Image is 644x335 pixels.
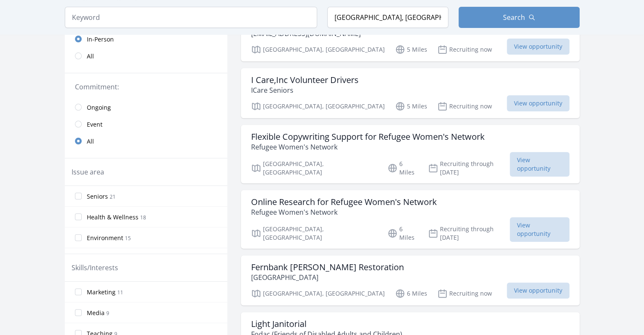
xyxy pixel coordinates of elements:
span: View opportunity [507,39,569,55]
h3: Light Janitorial [251,319,402,329]
span: Search [503,12,525,22]
p: [GEOGRAPHIC_DATA], [GEOGRAPHIC_DATA] [251,44,385,55]
h3: Online Research for Refugee Women's Network [251,197,437,207]
span: All [87,137,94,146]
a: Event [65,116,227,133]
legend: Issue area [72,167,104,177]
span: Health & Wellness [87,213,138,221]
a: Online Research for Refugee Women's Network Refugee Women's Network [GEOGRAPHIC_DATA], [GEOGRAPHI... [241,190,580,249]
p: Recruiting now [437,101,492,111]
input: Media 9 [75,309,82,316]
a: All [65,47,227,64]
p: [GEOGRAPHIC_DATA], [GEOGRAPHIC_DATA] [251,225,378,242]
input: Health & Wellness 18 [75,213,82,220]
span: Marketing [87,288,116,296]
legend: Commitment: [75,82,217,92]
p: ICare Seniors [251,85,359,95]
p: [GEOGRAPHIC_DATA], [GEOGRAPHIC_DATA] [251,160,378,177]
p: 6 Miles [395,288,427,299]
p: [GEOGRAPHIC_DATA] [251,272,404,282]
input: Seniors 21 [75,193,82,199]
a: Volunteer Drivers for Seniors [EMAIL_ADDRESS][DOMAIN_NAME] [GEOGRAPHIC_DATA], [GEOGRAPHIC_DATA] 5... [241,11,580,61]
span: All [87,52,94,61]
input: Keyword [65,7,317,28]
span: In-Person [87,35,114,44]
input: Environment 15 [75,234,82,241]
p: Refugee Women's Network [251,207,437,217]
a: In-Person [65,30,227,47]
span: 18 [140,214,146,221]
span: 11 [117,289,123,296]
a: Flexible Copywriting Support for Refugee Women's Network Refugee Women's Network [GEOGRAPHIC_DATA... [241,125,580,183]
p: 6 Miles [387,225,418,242]
span: View opportunity [507,282,569,299]
span: 21 [110,193,116,200]
p: Recruiting through [DATE] [428,160,510,177]
p: 6 Miles [387,160,418,177]
h3: I Care,Inc Volunteer Drivers [251,75,359,85]
input: Location [327,7,448,28]
span: View opportunity [510,217,569,242]
p: 5 Miles [395,44,427,55]
p: Recruiting now [437,288,492,299]
p: Recruiting now [437,44,492,55]
a: Ongoing [65,99,227,116]
span: 9 [106,310,109,317]
h3: Fernbank [PERSON_NAME] Restoration [251,262,404,272]
span: Event [87,120,102,129]
span: View opportunity [507,95,569,111]
h3: Flexible Copywriting Support for Refugee Women's Network [251,132,485,142]
span: Media [87,309,105,317]
span: Environment [87,234,123,242]
span: 15 [125,235,131,242]
a: Fernbank [PERSON_NAME] Restoration [GEOGRAPHIC_DATA] [GEOGRAPHIC_DATA], [GEOGRAPHIC_DATA] 6 Miles... [241,255,580,305]
input: Marketing 11 [75,288,82,295]
p: 5 Miles [395,101,427,111]
p: Refugee Women's Network [251,142,485,152]
span: Seniors [87,192,108,201]
p: Recruiting through [DATE] [428,225,510,242]
span: Ongoing [87,103,111,112]
p: [GEOGRAPHIC_DATA], [GEOGRAPHIC_DATA] [251,288,385,299]
legend: Skills/Interests [72,263,118,273]
p: [GEOGRAPHIC_DATA], [GEOGRAPHIC_DATA] [251,101,385,111]
a: All [65,133,227,150]
span: View opportunity [510,152,569,177]
button: Search [459,7,580,28]
a: I Care,Inc Volunteer Drivers ICare Seniors [GEOGRAPHIC_DATA], [GEOGRAPHIC_DATA] 5 Miles Recruitin... [241,68,580,118]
